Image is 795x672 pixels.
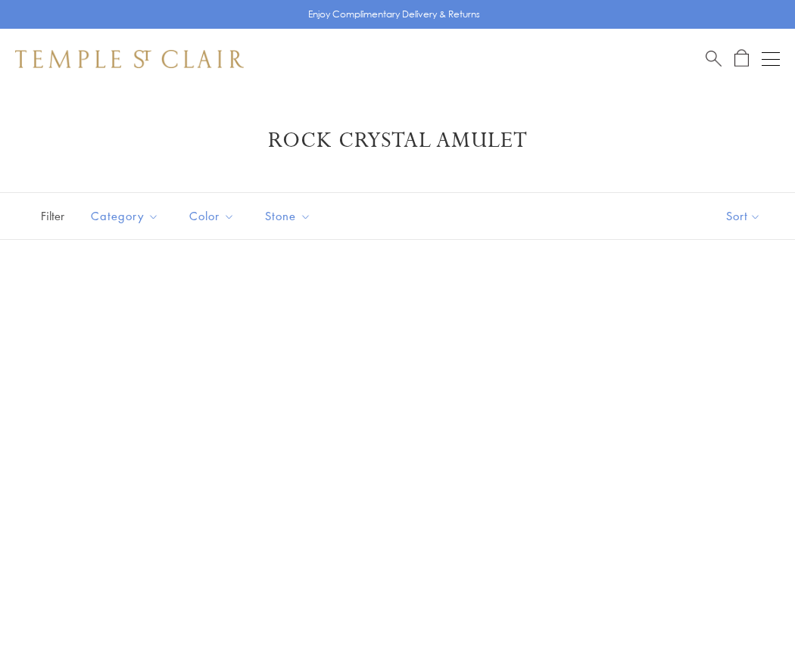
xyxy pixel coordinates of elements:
[734,49,749,68] a: Open Shopping Bag
[308,7,480,22] p: Enjoy Complimentary Delivery & Returns
[254,199,323,233] button: Stone
[79,199,170,233] button: Category
[178,199,246,233] button: Color
[706,49,722,68] a: Search
[38,127,757,154] h1: Rock Crystal Amulet
[692,193,795,239] button: Show sort by
[762,50,780,68] button: Open navigation
[182,207,246,226] span: Color
[83,207,170,226] span: Category
[15,50,244,68] img: Temple St. Clair
[257,207,323,226] span: Stone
